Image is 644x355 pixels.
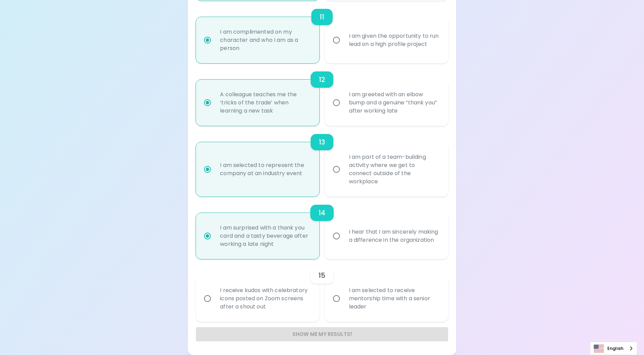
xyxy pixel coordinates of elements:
[196,259,448,322] div: choice-group-check
[196,126,448,197] div: choice-group-check
[590,342,637,355] a: English
[344,278,444,319] div: I am selected to receive mentorship time with a senior leader
[319,12,324,22] h6: 11
[590,342,637,355] aside: Language selected: English
[215,216,315,256] div: I am surprised with a thank you card and a tasty beverage after working a late night
[215,153,315,186] div: I am selected to represent the company at an industry event
[344,82,444,123] div: I am greeted with an elbow bump and a genuine “thank you” after working late
[344,24,444,56] div: I am given the opportunity to run lead on a high profile project
[344,145,444,194] div: I am part of a team-building activity where we get to connect outside of the workplace
[196,197,448,259] div: choice-group-check
[215,82,315,123] div: A colleague teaches me the ‘tricks of the trade’ when learning a new task
[215,278,315,319] div: I receive kudos with celebratory icons posted on Zoom screens after a shout out
[344,220,444,252] div: I hear that I am sincerely making a difference in the organization
[318,270,325,281] h6: 15
[215,20,315,61] div: I am complimented on my character and who I am as a person
[319,74,325,85] h6: 12
[196,63,448,126] div: choice-group-check
[319,137,325,148] h6: 13
[318,207,325,218] h6: 14
[590,342,637,355] div: Language
[196,1,448,63] div: choice-group-check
